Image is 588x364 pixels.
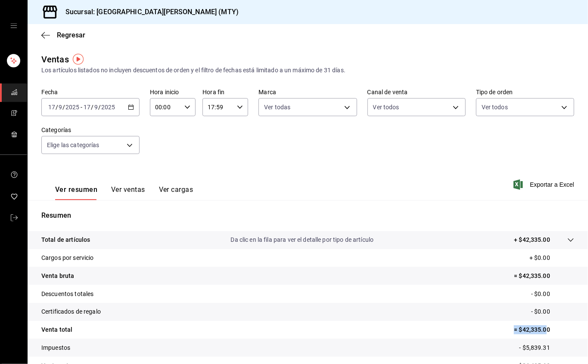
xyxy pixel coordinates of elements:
[41,326,72,333] font: Venta total
[531,308,550,315] font: - $0.00
[529,254,550,261] font: + $0.00
[73,54,84,65] img: Marcador de información sobre herramientas
[41,211,71,219] font: Resumen
[41,89,58,96] font: Fecha
[202,89,224,96] font: Hora fin
[41,67,345,74] font: Los artículos listados no incluyen descuentos de orden y el filtro de fechas está limitado a un m...
[91,104,93,111] font: /
[514,272,550,279] font: = $42,335.00
[515,179,574,190] button: Exportar a Excel
[58,104,62,111] input: --
[373,104,399,111] font: Ver todos
[531,290,550,297] font: - $0.00
[231,236,374,243] font: Da clic en la fila para ver el detalle por tipo de artículo
[10,22,17,29] button: cajón abierto
[41,236,90,243] font: Total de artículos
[520,344,550,351] font: - $5,839.31
[48,104,56,111] input: --
[55,185,97,194] font: Ver resumen
[258,89,276,96] font: Marca
[55,185,193,200] div: pestañas de navegación
[41,308,101,315] font: Certificados de regalo
[514,326,550,333] font: = $42,335.00
[62,104,65,111] font: /
[41,54,69,65] font: Ventas
[111,185,145,194] font: Ver ventas
[476,89,513,96] font: Tipo de orden
[65,8,239,16] font: Sucursal: [GEOGRAPHIC_DATA][PERSON_NAME] (MTY)
[41,344,70,351] font: Impuestos
[264,104,290,111] font: Ver todas
[514,236,550,243] font: + $42,335.00
[530,181,574,188] font: Exportar a Excel
[94,104,98,111] input: --
[56,104,58,111] font: /
[41,290,93,297] font: Descuentos totales
[81,104,82,111] font: -
[159,185,193,194] font: Ver cargas
[41,272,74,279] font: Venta bruta
[41,31,85,39] button: Regresar
[57,31,85,39] font: Regresar
[98,104,101,111] font: /
[101,104,115,111] input: ----
[47,142,100,148] font: Elige las categorías
[150,89,179,96] font: Hora inicio
[482,104,508,111] font: Ver todos
[41,254,94,261] font: Cargos por servicio
[367,89,408,96] font: Canal de venta
[41,127,71,134] font: Categorías
[65,104,80,111] input: ----
[83,104,91,111] input: --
